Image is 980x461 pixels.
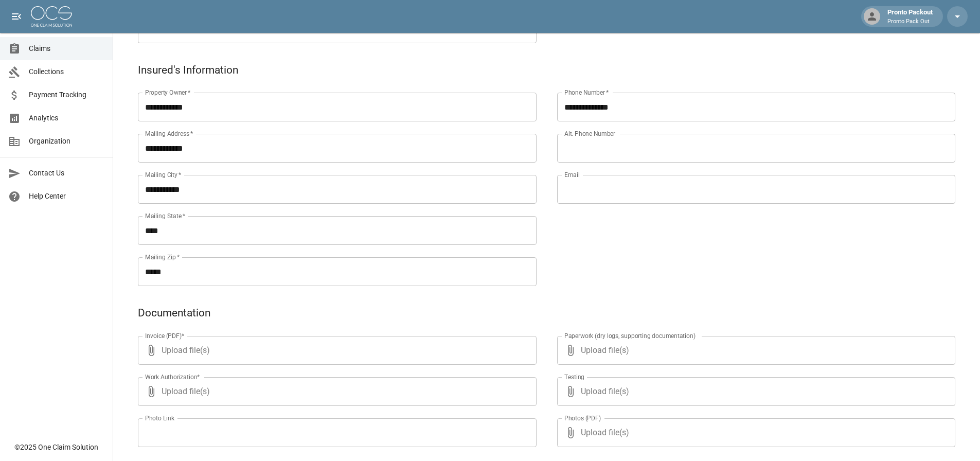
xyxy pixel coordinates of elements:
[564,170,580,179] label: Email
[145,331,185,340] label: Invoice (PDF)*
[564,331,696,340] label: Paperwork (dry logs, supporting documentation)
[29,66,104,77] span: Collections
[564,373,584,381] label: Testing
[887,17,933,26] p: Pronto Pack Out
[564,414,601,422] label: Photos (PDF)
[145,211,185,220] label: Mailing State
[162,377,509,406] span: Upload file(s)
[29,90,104,100] span: Payment Tracking
[145,129,193,138] label: Mailing Address
[145,373,200,381] label: Work Authorization*
[162,336,509,365] span: Upload file(s)
[564,129,615,138] label: Alt. Phone Number
[581,377,928,406] span: Upload file(s)
[29,43,104,54] span: Claims
[31,6,72,27] img: ocs-logo-white-transparent.png
[581,418,928,447] span: Upload file(s)
[14,442,98,452] div: © 2025 One Claim Solution
[145,170,182,179] label: Mailing City
[29,191,104,202] span: Help Center
[29,113,104,123] span: Analytics
[145,88,191,97] label: Property Owner
[29,136,104,147] span: Organization
[564,88,609,97] label: Phone Number
[145,414,174,422] label: Photo Link
[883,7,937,26] div: Pronto Packout
[6,6,27,27] button: open drawer
[145,253,180,261] label: Mailing Zip
[581,336,928,365] span: Upload file(s)
[29,168,104,179] span: Contact Us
